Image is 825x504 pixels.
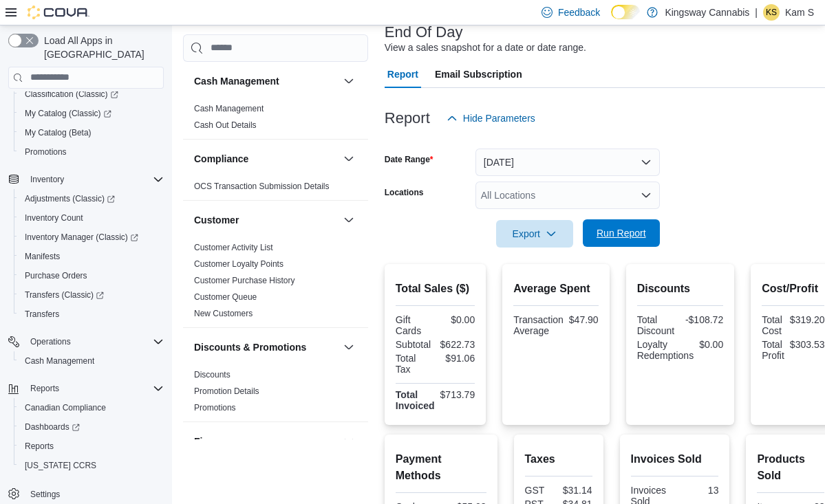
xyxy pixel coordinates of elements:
input: Dark Mode [611,5,640,19]
div: Total Discount [637,314,678,336]
strong: Total Invoiced [396,389,435,411]
button: Compliance [194,152,338,166]
span: Reports [30,383,59,394]
span: Manifests [19,248,164,265]
div: $622.73 [438,339,475,350]
span: Reports [19,438,164,454]
button: Discounts & Promotions [194,340,338,354]
h3: Cash Management [194,74,279,88]
span: My Catalog (Classic) [25,108,111,119]
span: [US_STATE] CCRS [25,460,96,471]
span: My Catalog (Beta) [19,124,164,141]
button: Customer [341,212,357,228]
a: Cash Out Details [194,120,257,130]
span: Adjustments (Classic) [19,190,164,207]
div: Cash Management [183,100,368,139]
button: Export [496,220,573,248]
a: OCS Transaction Submission Details [194,182,330,191]
span: Inventory [25,171,164,188]
div: $91.06 [438,353,475,364]
button: Reports [25,380,65,397]
span: Reports [25,380,164,397]
div: View a sales snapshot for a date or date range. [385,41,586,55]
a: Canadian Compliance [19,399,111,416]
span: Operations [25,333,164,350]
a: Manifests [19,248,65,265]
span: Export [504,220,565,248]
button: Manifests [14,247,169,266]
a: [US_STATE] CCRS [19,457,102,474]
a: Reports [19,438,59,454]
button: Settings [3,483,169,503]
h2: Total Sales ($) [396,281,475,297]
a: New Customers [194,309,253,318]
button: Customer [194,213,338,227]
button: Reports [14,437,169,456]
a: Adjustments (Classic) [14,189,169,208]
button: Cash Management [194,74,338,88]
h3: Compliance [194,152,248,166]
button: Cash Management [341,73,357,89]
h3: End Of Day [385,24,463,41]
a: Discounts [194,370,231,380]
span: Cash Management [25,355,94,366]
button: Inventory [3,170,169,189]
a: Promotions [19,144,72,160]
span: My Catalog (Beta) [25,127,92,138]
a: Promotion Details [194,386,259,396]
span: Canadian Compliance [19,399,164,416]
a: Classification (Classic) [14,85,169,104]
span: Inventory Count [25,212,83,223]
a: Customer Purchase History [194,276,295,285]
button: Transfers [14,305,169,324]
h2: Taxes [525,451,592,468]
div: $319.20 [790,314,825,325]
span: Cash Management [19,353,164,369]
a: Transfers [19,306,65,322]
span: Run Report [597,226,646,240]
span: Purchase Orders [19,267,164,284]
span: Load All Apps in [GEOGRAPHIC_DATA] [39,34,164,61]
span: Transfers (Classic) [19,287,164,303]
span: Inventory [30,174,64,185]
a: Inventory Manager (Classic) [19,229,144,245]
div: $0.00 [438,314,475,325]
div: Total Cost [762,314,784,336]
button: Purchase Orders [14,266,169,285]
a: My Catalog (Beta) [19,124,97,141]
div: 13 [678,485,719,496]
button: Discounts & Promotions [341,339,357,355]
span: Inventory Manager (Classic) [25,232,138,243]
span: Dashboards [19,419,164,435]
button: Reports [3,379,169,398]
span: Transfers [25,309,59,320]
a: My Catalog (Classic) [14,104,169,123]
span: KS [766,4,777,21]
button: Operations [3,332,169,351]
h2: Payment Methods [396,451,486,484]
button: [DATE] [475,149,660,176]
button: Canadian Compliance [14,398,169,417]
span: Dark Mode [611,19,612,20]
span: Feedback [558,6,600,19]
div: Kam S [763,4,780,21]
button: Operations [25,333,76,350]
div: -$108.72 [683,314,723,325]
button: Promotions [14,142,169,162]
h3: Report [385,110,430,127]
span: Operations [30,336,71,347]
p: Kingsway Cannabis [665,4,749,21]
button: Finance [341,433,357,450]
div: Discounts & Promotions [183,366,368,421]
span: Canadian Compliance [25,402,106,413]
button: Compliance [341,151,357,167]
a: Dashboards [14,417,169,437]
span: Inventory Count [19,210,164,226]
span: Purchase Orders [25,270,87,281]
h2: Products Sold [757,451,824,484]
div: Compliance [183,178,368,200]
button: Open list of options [641,190,652,201]
button: Hide Parameters [441,105,541,132]
h2: Invoices Sold [631,451,719,468]
a: Transfers (Classic) [19,287,109,303]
